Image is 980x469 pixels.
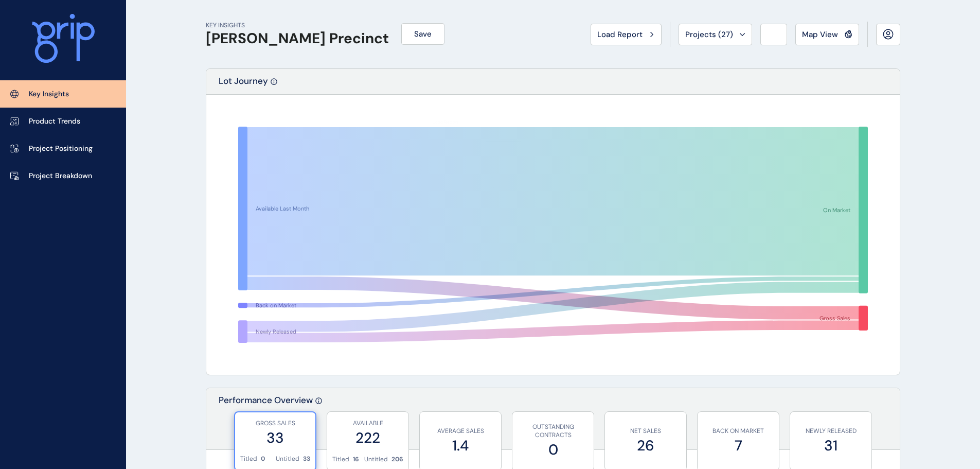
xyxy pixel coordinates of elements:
p: Product Trends [29,116,80,127]
label: 7 [703,436,774,456]
h1: [PERSON_NAME] Precinct [206,30,389,47]
p: AVERAGE SALES [425,427,496,436]
p: KEY INSIGHTS [206,21,389,30]
p: GROSS SALES [240,419,310,428]
label: 222 [332,428,403,448]
span: Map View [802,29,838,40]
p: Untitled [364,455,388,464]
p: BACK ON MARKET [703,427,774,436]
p: NEWLY RELEASED [795,427,866,436]
p: Project Positioning [29,144,93,154]
p: Untitled [276,455,299,463]
p: 33 [303,455,310,463]
p: Titled [240,455,257,463]
button: Projects (27) [679,24,752,45]
p: 206 [391,455,403,464]
p: 0 [261,455,265,463]
p: Project Breakdown [29,171,92,181]
p: Lot Journey [219,75,268,94]
span: Save [414,29,432,39]
p: Titled [332,455,349,464]
p: AVAILABLE [332,419,403,428]
button: Load Report [591,24,662,45]
button: Map View [795,24,859,45]
label: 31 [795,436,866,456]
button: Save [401,23,444,45]
p: NET SALES [610,427,681,436]
span: Load Report [597,29,643,40]
p: Key Insights [29,89,69,99]
label: 0 [518,440,589,460]
label: 26 [610,436,681,456]
p: Performance Overview [219,394,313,449]
p: 16 [353,455,359,464]
label: 1.4 [425,436,496,456]
label: 33 [240,428,310,448]
p: OUTSTANDING CONTRACTS [518,423,589,440]
span: Projects ( 27 ) [685,29,733,40]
